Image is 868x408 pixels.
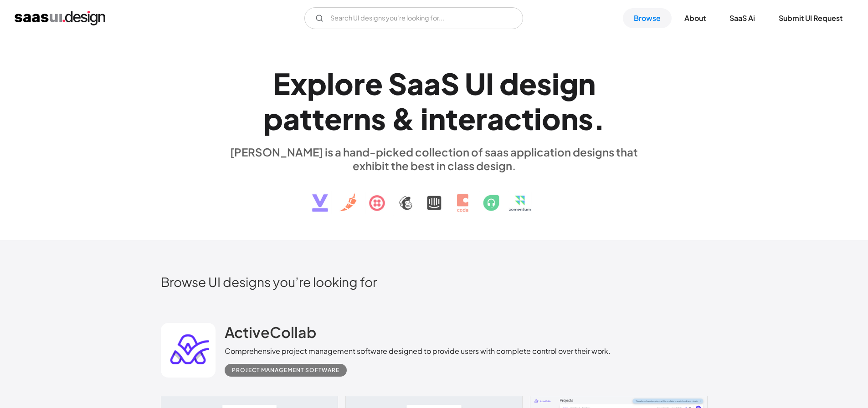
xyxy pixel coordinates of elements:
[476,101,487,136] div: r
[534,101,542,136] div: i
[623,8,672,28] a: Browse
[300,101,312,136] div: t
[304,7,523,29] form: Email Form
[342,101,354,136] div: r
[354,101,371,136] div: n
[486,66,494,101] div: I
[232,365,339,376] div: Project Management Software
[768,8,853,28] a: Submit UI Request
[428,101,446,136] div: n
[296,172,572,220] img: text, icon, saas logo
[542,101,561,136] div: o
[324,101,342,136] div: e
[593,101,605,136] div: .
[273,66,290,101] div: E
[334,66,354,101] div: o
[458,101,476,136] div: e
[719,8,766,28] a: SaaS Ai
[504,101,522,136] div: c
[446,101,458,136] div: t
[354,66,365,101] div: r
[388,66,407,101] div: S
[225,145,644,172] div: [PERSON_NAME] is a hand-picked collection of saas application designs that exhibit the best in cl...
[421,101,428,136] div: i
[552,66,560,101] div: i
[578,66,596,101] div: n
[371,101,386,136] div: s
[304,7,523,29] input: Search UI designs you're looking for...
[312,101,324,136] div: t
[15,11,105,25] a: home
[673,8,717,28] a: About
[519,66,537,101] div: e
[407,66,424,101] div: a
[537,66,552,101] div: s
[225,66,644,136] h1: Explore SaaS UI design patterns & interactions.
[522,101,534,136] div: t
[225,346,611,357] div: Comprehensive project management software designed to provide users with complete control over th...
[327,66,334,101] div: l
[499,66,519,101] div: d
[578,101,593,136] div: s
[225,323,316,341] h2: ActiveCollab
[263,101,283,136] div: p
[161,274,708,290] h2: Browse UI designs you’re looking for
[560,66,578,101] div: g
[225,323,316,346] a: ActiveCollab
[307,66,327,101] div: p
[561,101,578,136] div: n
[465,66,486,101] div: U
[391,101,415,136] div: &
[283,101,300,136] div: a
[424,66,441,101] div: a
[487,101,504,136] div: a
[365,66,383,101] div: e
[290,66,307,101] div: x
[441,66,459,101] div: S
